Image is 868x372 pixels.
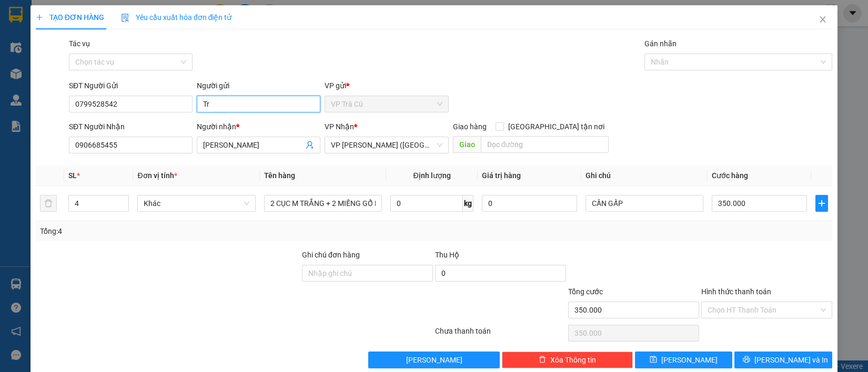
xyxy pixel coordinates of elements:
button: deleteXóa Thông tin [502,352,633,368]
button: [PERSON_NAME] [368,352,499,368]
div: VP gửi [325,80,448,91]
span: Increase Value [117,195,128,203]
span: SL [68,171,77,180]
span: close [819,15,827,24]
span: TẠO ĐƠN HÀNG [36,13,104,22]
span: Giao [453,136,481,153]
span: plus [36,14,43,21]
input: Ghi chú đơn hàng [302,265,433,282]
span: Thu Hộ [435,251,459,259]
span: Xóa Thông tin [550,354,596,366]
span: user-add [306,141,314,149]
div: Người gửi [197,80,320,91]
span: down [120,204,126,211]
span: kg [463,195,473,212]
span: up [120,197,126,203]
label: Tác vụ [69,39,90,48]
button: save[PERSON_NAME] [635,352,733,368]
th: Ghi chú [581,166,708,186]
input: Ghi Chú [586,195,703,212]
label: Ghi chú đơn hàng [302,251,360,259]
span: Cước hàng [712,171,748,180]
button: Close [808,5,837,35]
label: Hình thức thanh toán [701,287,771,296]
div: Chưa thanh toán [434,325,567,344]
span: VP Trần Phú (Hàng) [331,137,442,153]
div: SĐT Người Gửi [69,80,193,91]
span: [PERSON_NAME] [661,354,718,366]
span: Yêu cầu xuất hóa đơn điện tử [121,13,232,22]
span: Định lượng [413,171,451,180]
span: Decrease Value [117,203,128,211]
span: plus [816,199,828,208]
span: Tên hàng [264,171,295,180]
span: [PERSON_NAME] [406,354,462,366]
span: VP Nhận [325,122,354,131]
span: printer [743,356,750,364]
button: delete [40,195,57,212]
img: icon [121,14,129,22]
span: Đơn vị tính [137,171,177,180]
button: plus [815,195,829,212]
span: Giá trị hàng [482,171,521,180]
input: Dọc đường [481,136,609,153]
button: printer[PERSON_NAME] và In [734,352,832,368]
div: Người nhận [197,121,320,132]
span: [PERSON_NAME] và In [754,354,828,366]
span: Tổng cước [568,287,603,296]
span: [GEOGRAPHIC_DATA] tận nơi [504,121,609,132]
label: Gán nhãn [644,39,677,48]
div: Tổng: 4 [40,225,336,237]
span: Khác [144,195,249,211]
span: VP Trà Cú [331,96,442,112]
input: 0 [482,195,577,212]
span: Giao hàng [453,122,487,131]
span: save [650,356,657,364]
input: VD: Bàn, Ghế [264,195,382,212]
span: delete [539,356,546,364]
div: SĐT Người Nhận [69,121,193,132]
